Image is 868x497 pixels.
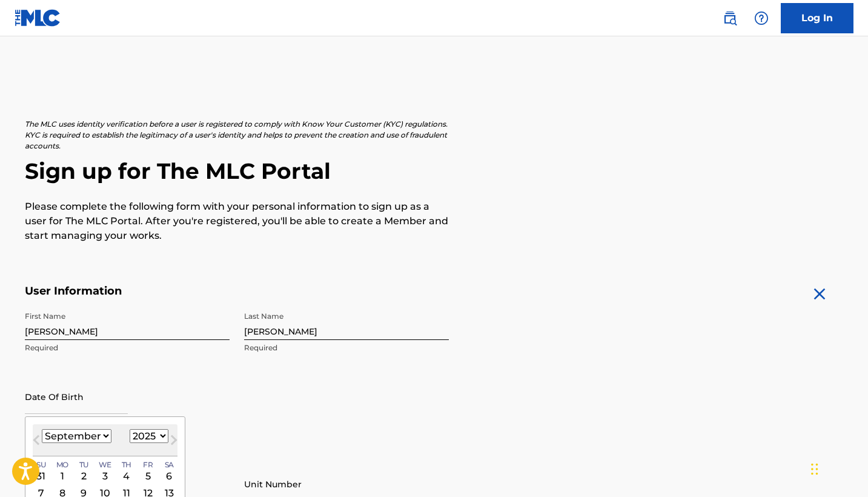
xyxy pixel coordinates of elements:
img: close [810,284,829,304]
span: Su [36,459,45,470]
iframe: Chat Widget [807,439,868,497]
div: Drag [811,451,818,487]
span: Mo [56,459,68,470]
a: Log In [781,3,853,33]
h2: Sign up for The MLC Portal [25,158,844,185]
button: Previous Month [27,433,46,452]
span: Tu [79,459,88,470]
div: Choose Thursday, September 4th, 2025 [119,469,133,483]
h5: Personal Address [25,453,844,467]
span: We [98,459,111,470]
div: Choose Saturday, September 6th, 2025 [162,469,176,483]
div: Help [749,6,774,30]
span: Fr [142,459,152,470]
span: Th [121,459,131,470]
img: MLC Logo [15,9,61,27]
a: Public Search [718,6,742,30]
span: Sa [164,459,173,470]
p: Please complete the following form with your personal information to sign up as a user for The ML... [25,199,449,243]
p: Required [244,342,449,353]
div: Choose Friday, September 5th, 2025 [141,469,155,483]
button: Next Month [164,433,184,452]
div: Choose Wednesday, September 3rd, 2025 [98,469,112,483]
div: Choose Tuesday, September 2nd, 2025 [76,469,91,483]
div: Choose Sunday, August 31st, 2025 [33,469,48,483]
p: The MLC uses identity verification before a user is registered to comply with Know Your Customer ... [25,119,449,152]
img: search [723,11,737,25]
h5: User Information [25,284,449,298]
div: Choose Monday, September 1st, 2025 [55,469,69,483]
p: Required [25,342,230,353]
img: help [754,11,769,25]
